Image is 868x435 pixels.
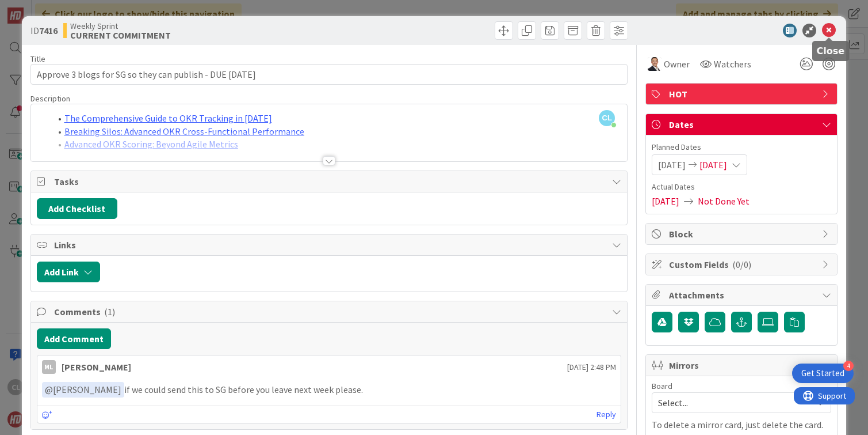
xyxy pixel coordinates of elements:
[24,2,52,16] span: Support
[817,46,845,56] h5: Close
[54,305,607,319] span: Comments
[652,181,831,193] span: Actual Dates
[37,328,111,349] button: Add Comment
[669,227,816,241] span: Block
[669,258,816,271] span: Custom Fields
[669,87,816,101] span: HOT
[843,361,854,371] div: 4
[596,407,616,422] a: Reply
[801,368,844,379] div: Get Started
[658,395,805,411] span: Select...
[699,158,727,172] span: [DATE]
[104,306,115,317] span: ( 1 )
[45,384,121,395] span: [PERSON_NAME]
[652,194,679,208] span: [DATE]
[54,238,607,252] span: Links
[664,57,690,71] span: Owner
[669,288,816,302] span: Attachments
[30,54,45,64] label: Title
[652,382,672,390] span: Board
[64,126,304,137] a: Breaking Silos: Advanced OKR Cross-Functional Performance
[39,25,58,36] b: 7416
[30,64,628,85] input: type card name here...
[669,118,816,131] span: Dates
[732,259,751,270] span: ( 0/0 )
[64,112,272,124] a: The Comprehensive Guide to OKR Tracking in [DATE]
[658,158,686,172] span: [DATE]
[45,384,53,395] span: @
[37,198,117,219] button: Add Checklist
[599,110,615,126] span: CL
[30,93,70,104] span: Description
[714,57,751,71] span: Watchers
[698,194,750,208] span: Not Done Yet
[70,21,171,31] span: Weekly Sprint
[37,262,100,282] button: Add Link
[70,31,171,40] b: CURRENT COMMITMENT
[30,24,58,37] span: ID
[42,360,56,374] div: ML
[62,360,131,374] div: [PERSON_NAME]
[42,382,617,398] p: if we could send this to SG before you leave next week please.
[792,364,854,383] div: Open Get Started checklist, remaining modules: 4
[652,141,831,153] span: Planned Dates
[54,175,607,188] span: Tasks
[669,358,816,372] span: Mirrors
[567,361,616,373] span: [DATE] 2:48 PM
[648,57,661,71] img: SL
